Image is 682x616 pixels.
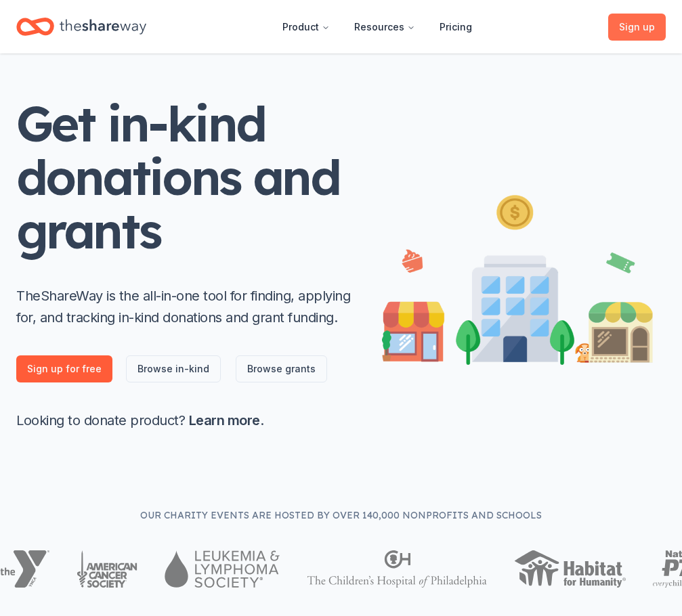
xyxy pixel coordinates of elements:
button: Product [272,14,341,41]
a: Sign up for free [16,355,112,382]
a: Browse in-kind [126,355,221,382]
a: Sign up [608,14,666,41]
p: TheShareWay is the all-in-one tool for finding, applying for, and tracking in-kind donations and ... [16,285,355,328]
img: American Cancer Society [77,550,138,588]
img: Leukemia & Lymphoma Society [165,550,279,588]
img: Illustration for landing page [382,190,653,365]
h1: Get in-kind donations and grants [16,97,355,258]
a: Learn more [189,412,260,428]
p: Looking to donate product? . [16,410,355,431]
a: Pricing [429,14,483,41]
button: Resources [343,14,426,41]
img: The Children's Hospital of Philadelphia [307,550,487,588]
nav: Main [272,11,483,43]
a: Home [16,11,146,43]
a: Browse grants [236,355,327,382]
span: Sign up [619,19,655,35]
img: Habitat for Humanity [514,550,626,588]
